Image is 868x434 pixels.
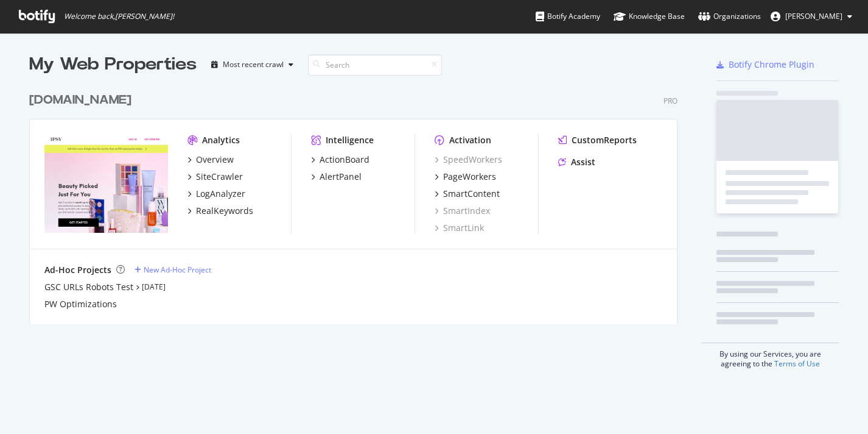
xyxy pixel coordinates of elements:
[135,265,211,275] a: New Ad-Hoc Project
[443,188,500,200] div: SmartContent
[326,134,374,146] div: Intelligence
[187,188,245,200] a: LogAnalyzer
[774,358,820,369] a: Terms of Use
[320,154,369,166] div: ActionBoard
[144,265,211,275] div: New Ad-Hoc Project
[435,171,496,183] a: PageWorkers
[44,298,117,310] a: PW Optimizations
[44,134,168,233] img: ipsy.com
[29,52,197,77] div: My Web Properties
[44,264,111,276] div: Ad-Hoc Projects
[571,156,595,168] div: Assist
[558,134,637,146] a: CustomReports
[187,171,243,183] a: SiteCrawler
[187,154,234,166] a: Overview
[223,61,284,68] div: Most recent crawl
[663,96,677,106] div: Pro
[206,55,298,74] button: Most recent crawl
[196,205,253,217] div: RealKeywords
[435,205,490,217] a: SmartIndex
[716,59,814,71] a: Botify Chrome Plugin
[435,222,484,234] a: SmartLink
[64,12,174,21] span: Welcome back, [PERSON_NAME] !
[196,188,245,200] div: LogAnalyzer
[536,10,600,23] div: Botify Academy
[29,77,687,324] div: grid
[320,171,362,183] div: AlertPanel
[196,154,234,166] div: Overview
[701,343,839,369] div: By using our Services, you are agreeing to the
[785,11,842,21] span: Matt Seabrook
[311,171,362,183] a: AlertPanel
[761,7,862,26] button: [PERSON_NAME]
[187,205,253,217] a: RealKeywords
[308,54,442,76] input: Search
[698,10,761,23] div: Organizations
[729,59,814,71] div: Botify Chrome Plugin
[449,134,491,146] div: Activation
[196,171,243,183] div: SiteCrawler
[572,134,637,146] div: CustomReports
[311,154,369,166] a: ActionBoard
[29,91,136,109] a: [DOMAIN_NAME]
[44,281,133,293] a: GSC URLs Robots Test
[435,188,500,200] a: SmartContent
[202,134,240,146] div: Analytics
[29,91,131,109] div: [DOMAIN_NAME]
[614,10,685,23] div: Knowledge Base
[142,282,166,292] a: [DATE]
[435,154,502,166] a: SpeedWorkers
[443,171,496,183] div: PageWorkers
[558,156,595,168] a: Assist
